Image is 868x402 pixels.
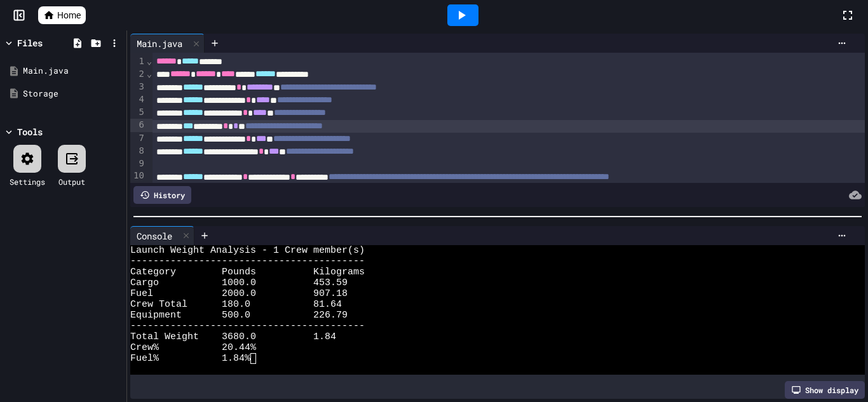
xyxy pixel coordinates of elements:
[130,145,146,157] div: 8
[130,34,205,53] div: Main.java
[130,119,146,131] div: 6
[133,186,191,204] div: History
[10,176,45,187] div: Settings
[130,278,348,288] span: Cargo 1000.0 453.59
[17,125,43,138] div: Tools
[130,332,336,342] span: Total Weight 3680.0 1.84
[130,106,146,119] div: 5
[130,267,365,278] span: Category Pounds Kilograms
[130,299,342,310] span: Crew Total 180.0 81.64
[146,69,153,79] span: Fold line
[130,170,146,182] div: 10
[130,81,146,93] div: 3
[130,353,250,364] span: Fuel% 1.84%
[130,55,146,68] div: 1
[17,36,43,50] div: Files
[130,256,365,267] span: -----------------------------------------
[130,226,194,245] div: Console
[130,321,365,332] span: -----------------------------------------
[146,56,153,66] span: Fold line
[130,68,146,81] div: 2
[130,342,256,353] span: Crew% 20.44%
[23,88,122,100] div: Storage
[130,132,146,145] div: 7
[38,6,86,24] a: Home
[58,176,85,187] div: Output
[130,229,179,243] div: Console
[23,65,122,77] div: Main.java
[57,9,81,22] span: Home
[130,157,146,170] div: 9
[785,381,865,399] div: Show display
[130,245,365,256] span: Launch Weight Analysis - 1 Crew member(s)
[130,310,348,321] span: Equipment 500.0 226.79
[130,288,348,299] span: Fuel 2000.0 907.18
[130,37,189,50] div: Main.java
[130,93,146,106] div: 4
[130,182,146,195] div: 11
